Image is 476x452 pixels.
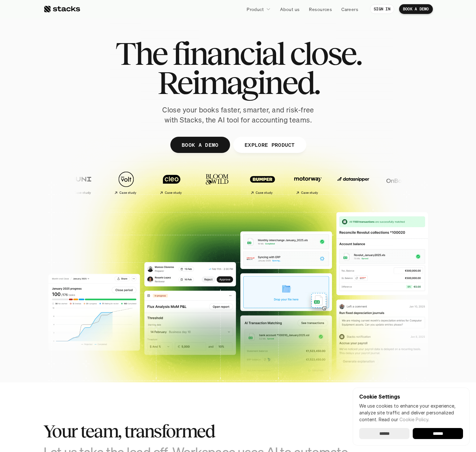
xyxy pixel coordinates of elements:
[151,168,193,197] a: Case study
[290,39,361,68] span: close.
[172,39,284,68] span: financial
[170,137,230,153] a: BOOK A DEMO
[43,421,368,441] h2: Your team, transformed
[309,6,332,13] p: Resources
[233,137,306,153] a: EXPLORE PRODUCT
[247,6,264,13] p: Product
[379,417,429,422] span: Read our .
[119,191,136,195] h2: Case study
[157,68,319,97] span: Reimagined.
[74,191,91,195] h2: Case study
[280,6,299,13] p: About us
[399,4,433,14] a: BOOK A DEMO
[105,168,147,197] a: Case study
[287,168,329,197] a: Case study
[403,7,429,11] p: BOOK A DEMO
[115,39,167,68] span: The
[305,3,336,15] a: Resources
[165,191,182,195] h2: Case study
[359,402,463,423] p: We use cookies to enhance your experience, analyze site traffic and deliver personalized content.
[241,168,284,197] a: Case study
[370,4,394,14] a: SIGN IN
[60,168,102,197] a: Case study
[181,140,218,149] p: BOOK A DEMO
[359,394,463,399] p: Cookie Settings
[255,191,273,195] h2: Case study
[244,140,295,149] p: EXPLORE PRODUCT
[341,6,358,13] p: Careers
[399,417,428,422] a: Cookie Policy
[374,7,390,11] p: SIGN IN
[301,191,318,195] h2: Case study
[157,105,319,125] p: Close your books faster, smarter, and risk-free with Stacks, the AI tool for accounting teams.
[276,3,303,15] a: About us
[337,3,362,15] a: Careers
